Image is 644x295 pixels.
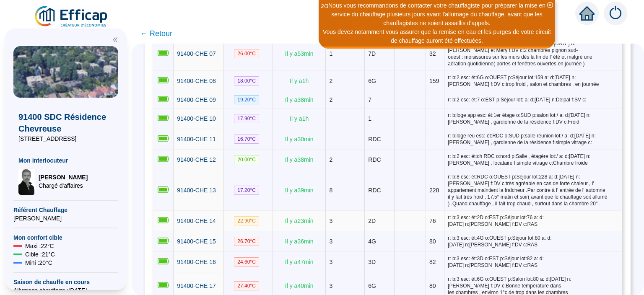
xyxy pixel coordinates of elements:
img: alerts [604,2,627,25]
span: Il y a 39 min [285,187,314,194]
span: 17.20 °C [234,186,259,195]
span: Il y a 36 min [285,238,314,245]
span: 2 [329,78,332,84]
span: ← Retour [140,28,172,39]
span: r: b:3 esc: ét:4G o:OUEST p:Séjour lot:80 a: d:[DATE] n:[PERSON_NAME] f:DV c:RAS [448,235,619,248]
span: close-circle [547,2,553,8]
span: Cible : 21 °C [25,250,55,259]
a: 91400-CHE 09 [177,96,216,104]
span: Il y a 53 min [285,50,314,57]
span: 2 [329,96,332,103]
span: r: b:2 esc: ét:6G o:OUEST p:Séjour lot:159 a: d:[DATE] n:[PERSON_NAME] f:DV c:trop froid , salon ... [448,74,619,88]
span: 6G [368,282,376,289]
span: 91400-CHE 17 [177,282,216,289]
span: 91400-CHE 13 [177,187,216,194]
span: RDC [368,136,381,142]
span: 7 [368,96,371,103]
img: Chargé d'affaires [18,168,35,195]
span: 91400 SDC Résidence Chevreuse [18,111,113,135]
span: 26.70 °C [234,237,259,246]
span: 18.00 °C [234,76,259,85]
span: 2 [329,156,332,163]
span: 91400-CHE 16 [177,259,216,265]
span: r: b:2 esc: ét:7 o:EST p:Séjour lot: a: d:[DATE] n:Delpal f:SV c: [448,96,619,103]
span: 3 [329,217,332,224]
span: 19.20 °C [234,95,259,104]
span: Mon interlocuteur [18,156,113,165]
span: Il y a 1 h [290,78,309,84]
span: 91400-CHE 07 [177,50,216,57]
span: 26.00 °C [234,49,259,58]
span: 76 [429,217,436,224]
span: 91400-CHE 10 [177,115,216,122]
span: 3 [329,238,332,245]
span: Allumage chauffage : [DATE] [13,286,118,295]
span: Saison de chauffe en cours [13,278,118,286]
span: 3 [329,282,332,289]
span: 91400-CHE 11 [177,136,216,142]
span: 32 [429,50,436,57]
span: 3 [329,259,332,265]
span: 91400-CHE 08 [177,78,216,84]
a: 91400-CHE 17 [177,282,216,290]
span: 17.90 °C [234,114,259,123]
span: 80 [429,238,436,245]
span: [PERSON_NAME] [39,173,88,181]
span: r: b:8 esc: ét:RDC o:OUEST p:Séjour lot:228 a: d:[DATE] n:[PERSON_NAME] f:DV c:très agréable en c... [448,173,619,207]
a: 91400-CHE 07 [177,49,216,58]
span: 228 [429,187,439,194]
a: 91400-CHE 10 [177,114,216,123]
i: 2 / 3 [321,3,328,9]
span: 22.90 °C [234,216,259,225]
a: 91400-CHE 16 [177,258,216,267]
a: 91400-CHE 12 [177,155,216,164]
a: 91400-CHE 15 [177,237,216,246]
span: Mon confort cible [13,233,118,242]
span: Il y a 47 min [285,259,314,265]
span: 27.40 °C [234,281,259,290]
a: 91400-CHE 08 [177,77,216,85]
span: 7D [368,50,376,57]
span: Il y a 23 min [285,217,314,224]
span: double-left [112,37,118,43]
span: 80 [429,282,436,289]
span: r: b:loge réu esc: ét:RDC o:SUD p:salle réunion lot:/ a: d:[DATE] n:[PERSON_NAME] , gardienne de ... [448,132,619,146]
span: RDC [368,156,381,163]
span: 1 [329,50,332,57]
span: 91400-CHE 15 [177,238,216,245]
span: 1 [368,115,371,122]
div: Vous devez notamment vous assurer que la remise en eau et les purges de votre circuit de chauffag... [320,28,554,45]
a: 91400-CHE 11 [177,135,216,144]
span: r: b:3 esc: ét:2D o:EST p:Séjour lot:76 a: d:[DATE] n:[PERSON_NAME] f:DV c:RAS [448,214,619,228]
span: [PERSON_NAME] [13,214,118,223]
a: 91400-CHE 14 [177,217,216,225]
span: Il y a 38 min [285,156,314,163]
span: 16.70 °C [234,135,259,144]
span: 24.60 °C [234,257,259,267]
span: 2D [368,217,376,224]
span: Chargé d'affaires [39,181,88,190]
span: r: b:2 esc: ét:ch RDC o:nord p:Salle , étagère lot:/ a: d:[DATE] n:[PERSON_NAME] , locataire f:si... [448,153,619,166]
span: 82 [429,259,436,265]
span: 91400-CHE 12 [177,156,216,163]
span: 91400-CHE 14 [177,217,216,224]
span: 3D [368,259,376,265]
img: efficap energie logo [34,5,109,28]
span: [STREET_ADDRESS] [18,135,113,143]
span: r: b:1 esc: ét:7D o:OUEST p:étagère lot:32 a: d:[DATE] n:[PERSON_NAME] et Mery f:DV c:2 chambres ... [448,40,619,67]
span: Il y a 40 min [285,282,314,289]
span: 8 [329,187,332,194]
span: 159 [429,78,439,84]
span: Référent Chauffage [13,206,118,214]
span: 20.00 °C [234,155,259,164]
span: Mini : 20 °C [25,259,52,267]
span: Il y a 30 min [285,136,314,142]
div: Nous vous recommandons de contacter votre chauffagiste pour préparer la mise en service du chauff... [320,1,554,28]
span: 6G [368,78,376,84]
span: 91400-CHE 09 [177,96,216,103]
span: r: b:loge app esc: ét:1er étage o:SUD p:salon lot:/ a: d:[DATE] n:[PERSON_NAME] , gardienne de la... [448,112,619,125]
span: home [579,6,595,21]
a: 91400-CHE 13 [177,186,216,195]
span: Il y a 38 min [285,96,314,103]
span: 4G [368,238,376,245]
